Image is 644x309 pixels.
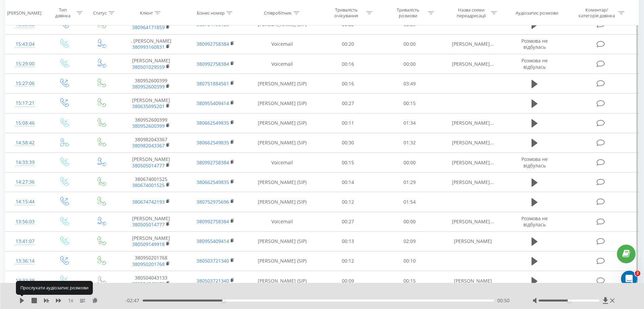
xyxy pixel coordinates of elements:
a: 380662549835 [196,120,229,126]
div: 15:27:06 [12,77,38,90]
td: 00:00 [379,212,441,231]
td: Voicemail [248,34,317,54]
div: Тривалість розмови [390,7,426,19]
td: 01:34 [379,113,441,133]
td: 00:00 [379,153,441,172]
td: [PERSON_NAME] (SIP) [248,231,317,251]
a: 380505014777 [132,221,165,228]
span: [PERSON_NAME]... [452,139,494,146]
div: 15:17:21 [12,97,38,110]
a: 380992758384 [196,159,229,166]
div: 13:32:38 [12,274,38,287]
span: [PERSON_NAME]... [452,120,494,126]
a: 380993160831 [132,44,165,50]
a: 380752975696 [196,199,229,205]
div: 14:58:42 [12,136,38,149]
td: 01:32 [379,133,441,152]
td: [PERSON_NAME] [119,231,183,251]
td: 00:15 [379,271,441,291]
td: [PERSON_NAME] (SIP) [248,271,317,291]
a: 380992758384 [196,41,229,47]
div: 13:56:03 [12,215,38,228]
iframe: Intercom live chat [621,271,637,287]
a: 380952600399 [132,83,165,90]
td: [PERSON_NAME] (SIP) [248,133,317,152]
a: 380503721340 [196,257,229,264]
span: - 02:47 [125,297,143,304]
a: 380955409414 [196,100,229,106]
td: [PERSON_NAME] (SIP) [248,94,317,113]
td: [PERSON_NAME] [119,153,183,172]
a: 380662549835 [196,139,229,146]
td: Voicemail [248,153,317,172]
td: Voicemail [248,212,317,231]
td: Voicemail [248,54,317,74]
td: 380952600399 [119,74,183,94]
td: 00:09 [317,271,379,291]
td: 00:11 [317,113,379,133]
span: [PERSON_NAME] [454,277,492,284]
td: 00:00 [379,34,441,54]
td: 02:09 [379,231,441,251]
span: [PERSON_NAME]... [452,61,494,67]
a: 380952600399 [132,123,165,129]
span: [PERSON_NAME]... [452,41,494,47]
td: 01:29 [379,172,441,192]
span: Розмова не відбулась [521,215,548,228]
div: 14:33:39 [12,156,38,169]
td: 380674001525 [119,172,183,192]
div: Прослухати аудіозапис розмови [16,281,93,294]
td: 00:16 [317,74,379,94]
span: [PERSON_NAME]... [452,159,494,166]
td: [PERSON_NAME] [119,94,183,113]
div: 15:08:46 [12,117,38,130]
td: 00:30 [317,133,379,152]
td: 03:49 [379,74,441,94]
td: 00:27 [317,94,379,113]
a: 380674001525 [132,182,165,188]
td: 00:14 [317,172,379,192]
td: [PERSON_NAME] (SIP) [248,113,317,133]
td: 00:13 [317,231,379,251]
a: 380964171859 [132,24,165,30]
div: Клієнт [140,10,153,16]
div: Бізнес номер [197,10,225,16]
td: 00:10 [379,251,441,271]
div: Коментар/категорія дзвінка [577,7,617,19]
td: 00:16 [317,54,379,74]
div: Статус [93,10,107,16]
a: 380982043367 [132,142,165,149]
a: 380662549835 [196,179,229,185]
td: 00:27 [317,212,379,231]
a: 380504043133 [132,281,165,287]
span: 00:50 [497,297,510,304]
div: 13:41:07 [12,235,38,248]
div: Співробітник [264,10,292,16]
span: [PERSON_NAME]... [452,179,494,185]
div: Тип дзвінка [51,7,75,19]
td: [PERSON_NAME] [441,231,505,251]
span: Розмова не відбулась [521,38,548,50]
a: 380751884561 [196,80,229,87]
span: 1 x [68,297,73,304]
a: 380501029559 [132,64,165,70]
td: 380952600399 [119,113,183,133]
div: Тривалість очікування [328,7,365,19]
div: 14:15:44 [12,195,38,208]
a: 380950201768 [132,261,165,267]
td: [PERSON_NAME] [119,54,183,74]
div: Accessibility label [222,299,225,302]
td: 00:12 [317,192,379,212]
a: 380674742193 [132,199,165,205]
div: Назва схеми переадресації [453,7,489,19]
a: 380992758384 [196,61,229,67]
a: 380505014777 [132,162,165,169]
td: [PERSON_NAME] (SIP) [248,74,317,94]
div: 15:29:00 [12,57,38,70]
td: 00:00 [379,54,441,74]
div: 14:27:36 [12,176,38,189]
td: [PERSON_NAME] (SIP) [248,192,317,212]
a: 380635095201 [132,103,165,109]
a: 380955409414 [196,238,229,244]
a: 380503721340 [196,277,229,284]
